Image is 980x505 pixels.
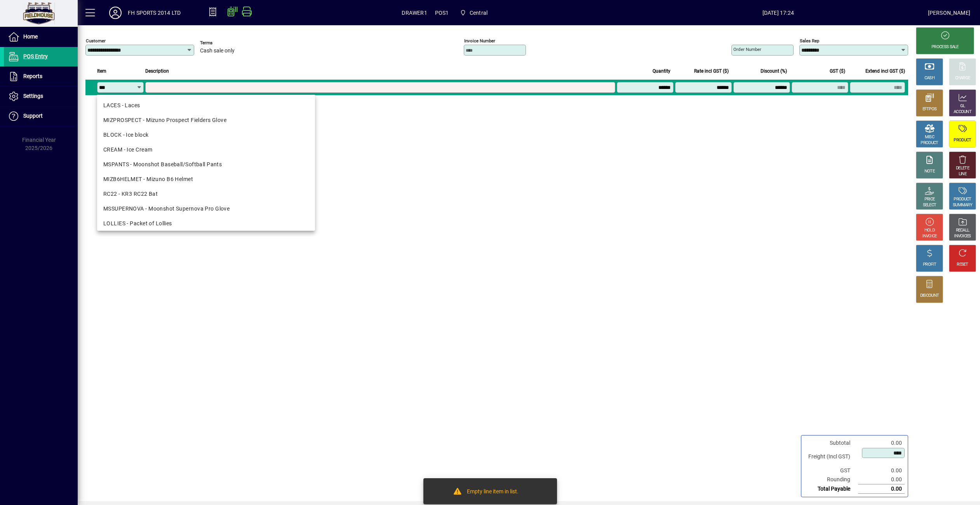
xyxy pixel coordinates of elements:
[694,67,729,75] span: Rate incl GST ($)
[200,40,247,45] span: Terms
[800,38,819,44] mat-label: Sales rep
[97,113,315,127] mat-option: MIZPROSPECT - Mizuno Prospect Fielders Glove
[464,38,495,44] mat-label: Invoice number
[402,7,427,19] span: DRAWER1
[103,131,309,139] div: BLOCK - Ice block
[23,93,43,99] span: Settings
[467,488,519,497] div: Empty line item in list.
[23,113,43,119] span: Support
[435,7,449,19] span: POS1
[128,7,181,19] div: FH SPORTS 2014 LTD
[928,7,970,19] div: [PERSON_NAME]
[865,67,905,75] span: Extend incl GST ($)
[858,439,905,448] td: 0.00
[954,138,971,143] div: PRODUCT
[23,53,48,59] span: POS Entry
[653,67,670,75] span: Quantity
[925,134,934,140] div: MISC
[858,484,905,494] td: 0.00
[103,116,309,124] div: MIZPROSPECT - Mizuno Prospect Fielders Glove
[4,67,78,86] a: Reports
[954,109,971,115] div: ACCOUNT
[804,448,858,466] td: Freight (Incl GST)
[103,219,309,228] div: LOLLIES - Packet of Lollies
[804,475,858,484] td: Rounding
[103,175,309,183] div: MIZB6HELMET - Mizuno B6 Helmet
[923,262,936,268] div: PROFIT
[920,293,939,299] div: DISCOUNT
[470,7,487,19] span: Central
[921,140,938,146] div: PRODUCT
[858,475,905,484] td: 0.00
[628,7,928,19] span: [DATE] 17:24
[923,202,936,208] div: SELECT
[97,142,315,157] mat-option: CREAM - Ice Cream
[4,87,78,106] a: Settings
[923,106,937,112] div: EFTPOS
[97,216,315,231] mat-option: LOLLIES - Packet of Lollies
[145,67,169,75] span: Description
[922,233,936,239] div: INVOICE
[804,484,858,494] td: Total Payable
[924,228,935,233] div: HOLD
[103,160,309,169] div: MSPANTS - Moonshot Baseball/Softball Pants
[804,466,858,475] td: GST
[956,165,969,171] div: DELETE
[924,169,935,174] div: NOTE
[4,106,78,126] a: Support
[957,262,968,268] div: RESET
[804,439,858,448] td: Subtotal
[955,75,970,81] div: CHARGE
[830,67,845,75] span: GST ($)
[4,27,78,47] a: Home
[954,197,971,202] div: PRODUCT
[733,47,761,52] mat-label: Order number
[103,6,128,20] button: Profile
[456,6,491,20] span: Central
[103,190,309,198] div: RC22 - KR3 RC22 Bat
[960,103,965,109] div: GL
[931,44,959,50] div: PROCESS SALE
[761,67,787,75] span: Discount (%)
[97,186,315,201] mat-option: RC22 - KR3 RC22 Bat
[97,127,315,142] mat-option: BLOCK - Ice block
[23,33,38,40] span: Home
[200,48,235,54] span: Cash sale only
[97,157,315,172] mat-option: MSPANTS - Moonshot Baseball/Softball Pants
[954,233,971,239] div: INVOICES
[103,146,309,154] div: CREAM - Ice Cream
[86,38,106,44] mat-label: Customer
[858,466,905,475] td: 0.00
[924,75,935,81] div: CASH
[23,73,42,79] span: Reports
[97,172,315,186] mat-option: MIZB6HELMET - Mizuno B6 Helmet
[956,228,970,233] div: RECALL
[103,101,309,110] div: LACES - Laces
[97,201,315,216] mat-option: MSSUPERNOVA - Moonshot Supernova Pro Glove
[97,98,315,113] mat-option: LACES - Laces
[97,67,106,75] span: Item
[924,197,935,202] div: PRICE
[959,171,966,177] div: LINE
[103,205,309,213] div: MSSUPERNOVA - Moonshot Supernova Pro Glove
[953,202,972,208] div: SUMMARY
